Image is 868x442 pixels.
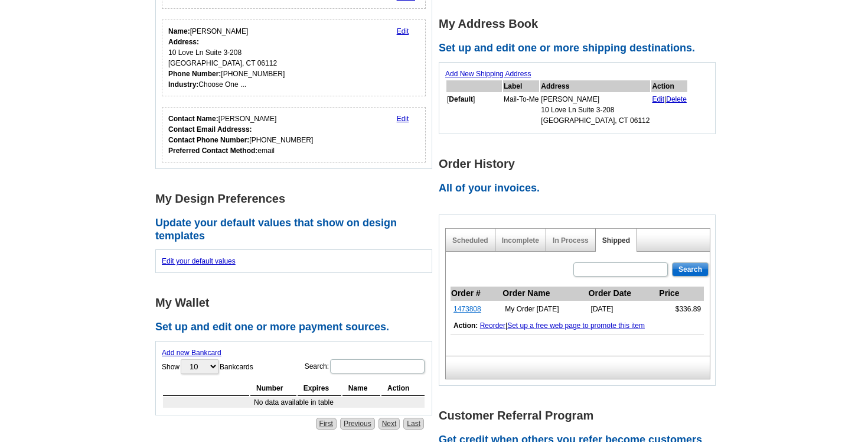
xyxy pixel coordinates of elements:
[540,80,650,92] th: Address
[602,236,630,245] a: Shipped
[672,262,709,277] input: Search
[507,321,645,330] a: Set up a free web page to promote this item
[503,93,539,126] td: Mail-To-Me
[340,418,375,430] a: Previous
[397,27,409,35] a: Edit
[445,70,531,78] a: Add New Shipping Address
[658,301,704,318] td: $336.89
[316,418,337,430] a: First
[168,26,285,90] div: [PERSON_NAME] 10 Love Ln Suite 3-208 [GEOGRAPHIC_DATA], CT 06112 [PHONE_NUMBER] Choose One ...
[168,27,190,35] strong: Name:
[162,19,426,96] div: Your personal details.
[250,381,296,396] th: Number
[502,301,588,318] td: My Order [DATE]
[155,217,439,242] h2: Update your default values that show on design templates
[168,113,313,156] div: [PERSON_NAME] [PHONE_NUMBER] email
[330,359,425,373] input: Search:
[168,70,221,78] strong: Phone Number:
[480,321,505,330] a: Reorder
[305,358,426,375] label: Search:
[451,317,704,334] td: |
[540,93,650,126] td: [PERSON_NAME] 10 Love Ln Suite 3-208 [GEOGRAPHIC_DATA], CT 06112
[168,125,252,134] strong: Contact Email Addresss:
[666,95,687,103] a: Delete
[439,409,722,422] h1: Customer Referral Program
[162,349,221,357] a: Add new Bankcard
[439,158,722,170] h1: Order History
[449,95,473,103] b: Default
[502,287,588,301] th: Order Name
[168,147,257,155] strong: Preferred Contact Method:
[163,397,425,408] td: No data available in table
[168,115,218,123] strong: Contact Name:
[503,80,539,92] th: Label
[453,305,481,313] a: 1473808
[162,358,253,375] label: Show Bankcards
[588,287,659,301] th: Order Date
[162,107,426,162] div: Who should we contact regarding order issues?
[162,257,236,265] a: Edit your default values
[651,93,687,126] td: |
[651,80,687,92] th: Action
[588,301,659,318] td: [DATE]
[446,93,502,126] td: [ ]
[155,193,439,205] h1: My Design Preferences
[397,115,409,123] a: Edit
[439,42,722,55] h2: Set up and edit one or more shipping destinations.
[378,418,400,430] a: Next
[298,381,341,396] th: Expires
[453,321,478,330] b: Action:
[652,95,664,103] a: Edit
[342,381,380,396] th: Name
[181,359,218,374] select: ShowBankcards
[452,236,488,245] a: Scheduled
[439,18,722,30] h1: My Address Book
[155,321,439,334] h2: Set up and edit one or more payment sources.
[439,182,722,195] h2: All of your invoices.
[403,418,424,430] a: Last
[658,287,704,301] th: Price
[168,38,199,46] strong: Address:
[168,136,249,144] strong: Contact Phone Number:
[553,236,589,245] a: In Process
[168,80,198,89] strong: Industry:
[381,381,425,396] th: Action
[451,287,502,301] th: Order #
[502,236,539,245] a: Incomplete
[155,297,439,309] h1: My Wallet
